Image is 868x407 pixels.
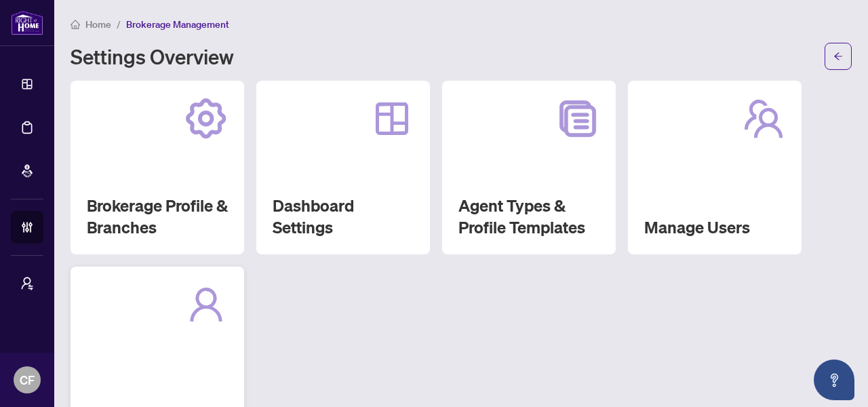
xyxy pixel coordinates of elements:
span: Home [85,18,111,31]
span: CF [20,370,35,389]
li: / [117,16,121,32]
h2: Brokerage Profile & Branches [87,195,228,238]
h1: Settings Overview [71,45,234,67]
h2: Dashboard Settings [273,195,414,238]
img: logo [11,10,43,35]
button: Open asap [814,360,854,400]
span: user-switch [20,277,34,290]
h2: Agent Types & Profile Templates [458,195,599,238]
span: home [71,20,80,29]
span: Brokerage Management [126,18,229,31]
h2: Manage Users [644,216,785,238]
span: arrow-left [833,52,843,61]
